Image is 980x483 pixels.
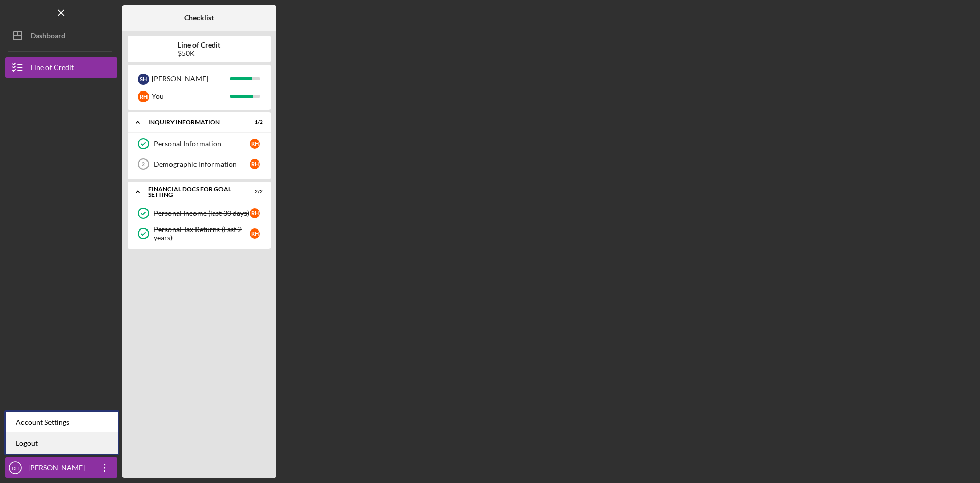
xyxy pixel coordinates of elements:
[6,412,118,433] div: Account Settings
[12,465,19,471] text: RH
[133,154,265,174] a: 2Demographic InformationRH
[142,161,145,167] tspan: 2
[6,433,118,454] a: Logout
[5,57,117,78] button: Line of Credit
[133,133,265,154] a: Personal InformationRH
[5,26,117,46] button: Dashboard
[250,139,260,149] div: R H
[31,57,74,80] div: Line of Credit
[184,14,214,22] b: Checklist
[178,41,220,49] b: Line of Credit
[31,26,65,49] div: Dashboard
[26,457,92,480] div: [PERSON_NAME]
[154,209,250,217] div: Personal Income (last 30 days)
[148,186,237,198] div: Financial Docs for Goal Setting
[244,189,263,195] div: 2 / 2
[138,74,149,85] div: S H
[154,225,250,242] div: Personal Tax Returns (Last 2 years)
[244,119,263,125] div: 1 / 2
[152,87,230,105] div: You
[5,457,117,478] button: RH[PERSON_NAME]
[178,49,220,57] div: $50K
[138,91,149,102] div: R H
[152,70,230,87] div: [PERSON_NAME]
[250,228,260,239] div: R H
[148,119,237,125] div: INQUIRY INFORMATION
[154,140,250,148] div: Personal Information
[250,159,260,169] div: R H
[133,203,265,223] a: Personal Income (last 30 days)RH
[154,160,250,168] div: Demographic Information
[133,223,265,244] a: Personal Tax Returns (Last 2 years)RH
[250,208,260,218] div: R H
